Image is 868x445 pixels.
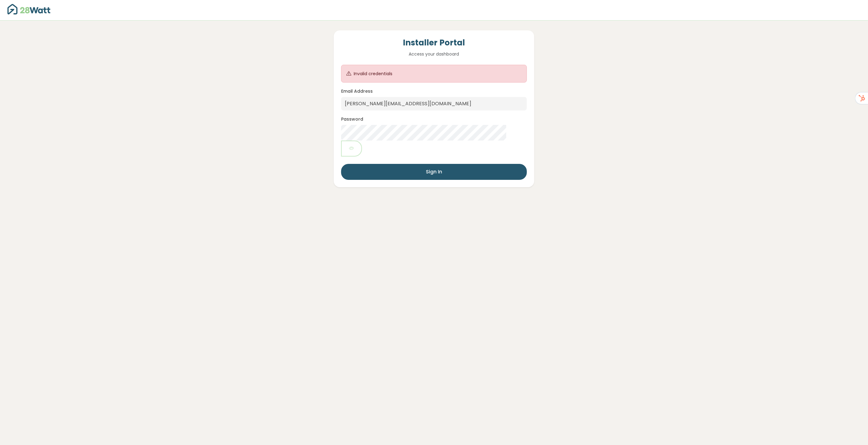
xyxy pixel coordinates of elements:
[7,4,50,14] img: 28Watt
[341,51,527,57] p: Access your dashboard
[341,38,527,48] h4: Installer Portal
[341,164,527,180] button: Sign In
[341,97,527,110] input: Enter your email
[341,116,363,122] label: Password
[354,71,392,77] div: Invalid credentials
[341,88,373,95] label: Email Address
